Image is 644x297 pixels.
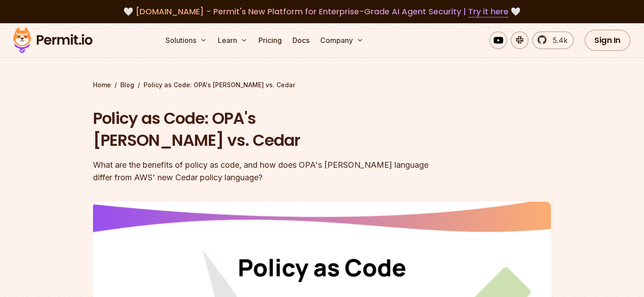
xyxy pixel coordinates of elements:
a: Try it here [468,6,508,17]
a: Blog [120,81,134,89]
div: What are the benefits of policy as code, and how does OPA's [PERSON_NAME] language differ from AW... [93,159,436,184]
a: Sign In [585,30,631,51]
button: Learn [214,31,251,49]
span: 5.4k [547,35,568,46]
a: 5.4k [532,31,574,49]
a: Docs [289,31,313,49]
img: Permit logo [9,25,97,55]
div: / / [93,81,551,89]
a: Pricing [255,31,285,49]
button: Solutions [162,31,211,49]
button: Company [317,31,367,49]
a: Home [93,81,111,89]
div: 🤍 🤍 [21,5,623,18]
h1: Policy as Code: OPA's [PERSON_NAME] vs. Cedar [93,107,436,152]
span: [DOMAIN_NAME] - Permit's New Platform for Enterprise-Grade AI Agent Security | [136,6,508,17]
